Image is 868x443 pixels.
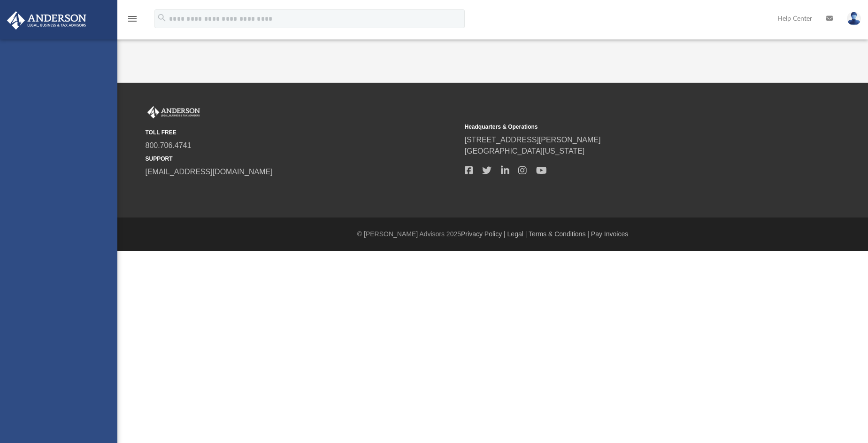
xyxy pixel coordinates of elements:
a: [EMAIL_ADDRESS][DOMAIN_NAME] [146,168,273,176]
a: Privacy Policy | [461,230,506,238]
img: User Pic [847,12,861,25]
a: Terms & Conditions | [529,230,589,238]
i: menu [127,13,138,24]
small: SUPPORT [146,155,458,163]
small: Headquarters & Operations [465,123,777,131]
a: Legal | [507,230,527,238]
a: 800.706.4741 [146,141,192,149]
img: Anderson Advisors Platinum Portal [146,106,202,118]
a: [GEOGRAPHIC_DATA][US_STATE] [465,147,585,155]
img: Anderson Advisors Platinum Portal [4,11,89,30]
a: menu [127,18,138,24]
a: Pay Invoices [591,230,628,238]
small: TOLL FREE [146,128,458,137]
a: [STREET_ADDRESS][PERSON_NAME] [465,136,601,144]
div: © [PERSON_NAME] Advisors 2025 [117,229,868,239]
i: search [157,13,167,23]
